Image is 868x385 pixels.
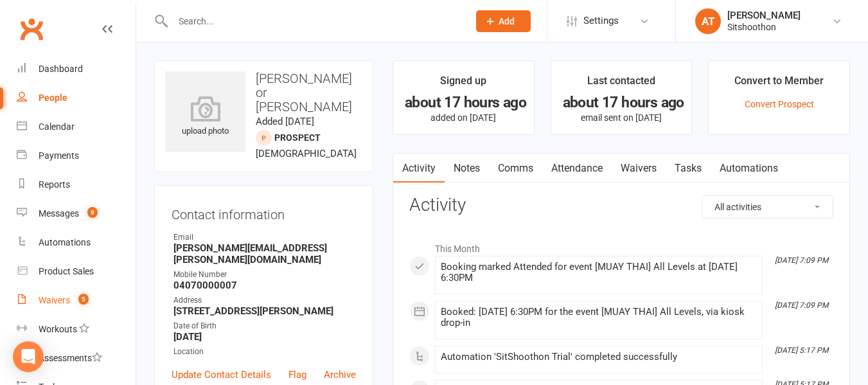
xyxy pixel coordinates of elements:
[165,96,245,138] div: upload photo
[13,341,44,372] div: Open Intercom Messenger
[173,242,356,265] strong: [PERSON_NAME][EMAIL_ADDRESS][PERSON_NAME][DOMAIN_NAME]
[173,305,356,317] strong: [STREET_ADDRESS][PERSON_NAME]
[165,71,362,114] h3: [PERSON_NAME] or [PERSON_NAME]
[409,195,833,215] h3: Activity
[440,73,486,96] div: Signed up
[173,231,356,244] div: Email
[587,73,655,96] div: Last contacted
[441,262,757,283] div: Booking marked Attended for event [MUAY THAI] All Levels at [DATE] 6:30PM
[173,269,356,281] div: Mobile Number
[39,150,79,161] div: Payments
[172,367,271,382] a: Update Contact Details
[563,96,680,109] div: about 17 hours ago
[775,301,828,310] i: [DATE] 7:09 PM
[695,8,721,34] div: AT
[476,10,531,32] button: Add
[445,154,489,183] a: Notes
[17,199,136,228] a: Messages 9
[409,235,833,256] li: This Month
[78,294,89,305] span: 5
[39,324,77,334] div: Workouts
[17,141,136,170] a: Payments
[39,353,102,363] div: Assessments
[39,93,67,103] div: People
[17,286,136,315] a: Waivers 5
[39,295,70,305] div: Waivers
[612,154,666,183] a: Waivers
[169,12,459,30] input: Search...
[39,179,70,190] div: Reports
[172,202,356,222] h3: Contact information
[745,99,814,109] a: Convert Prospect
[17,84,136,112] a: People
[17,170,136,199] a: Reports
[583,6,619,35] span: Settings
[563,112,680,123] p: email sent on [DATE]
[173,320,356,332] div: Date of Birth
[39,266,94,276] div: Product Sales
[542,154,612,183] a: Attendance
[666,154,711,183] a: Tasks
[489,154,542,183] a: Comms
[17,228,136,257] a: Automations
[393,154,445,183] a: Activity
[87,207,98,218] span: 9
[256,148,357,159] span: [DEMOGRAPHIC_DATA]
[775,346,828,355] i: [DATE] 5:17 PM
[324,367,356,382] a: Archive
[17,315,136,344] a: Workouts
[17,257,136,286] a: Product Sales
[727,10,801,21] div: [PERSON_NAME]
[17,55,136,84] a: Dashboard
[17,344,136,373] a: Assessments
[405,96,522,109] div: about 17 hours ago
[15,13,48,45] a: Clubworx
[39,208,79,219] div: Messages
[775,256,828,265] i: [DATE] 7:09 PM
[173,294,356,307] div: Address
[173,280,356,291] strong: 04070000007
[39,64,83,74] div: Dashboard
[499,16,515,26] span: Add
[711,154,787,183] a: Automations
[17,112,136,141] a: Calendar
[441,307,757,328] div: Booked: [DATE] 6:30PM for the event [MUAY THAI] All Levels, via kiosk drop-in
[39,121,75,132] div: Calendar
[734,73,824,96] div: Convert to Member
[256,116,314,127] time: Added [DATE]
[441,352,757,363] div: Automation 'SitShoothon Trial' completed successfully
[405,112,522,123] p: added on [DATE]
[288,367,306,382] a: Flag
[173,331,356,343] strong: [DATE]
[173,346,356,358] div: Location
[727,21,801,33] div: Sitshoothon
[274,132,321,143] snap: prospect
[39,237,91,247] div: Automations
